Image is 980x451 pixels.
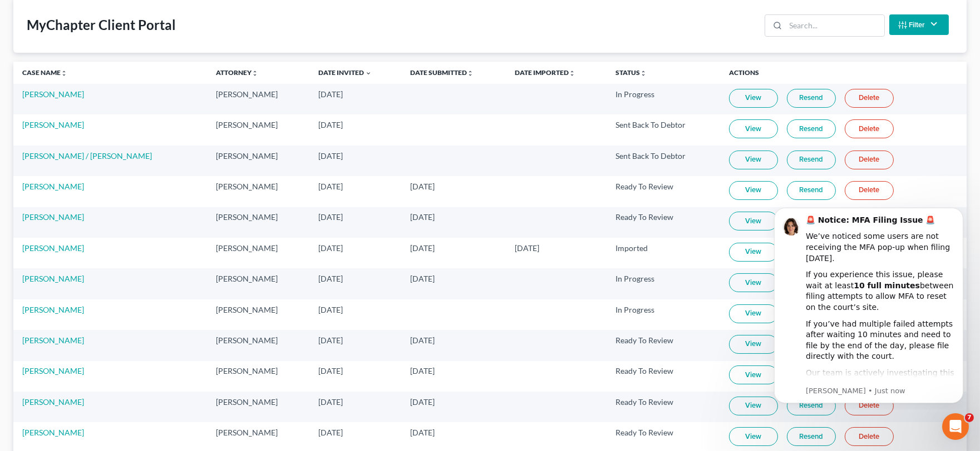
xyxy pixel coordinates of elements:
[607,84,720,114] td: In Progress
[22,428,84,437] a: [PERSON_NAME]
[729,212,778,230] a: View
[410,274,435,283] span: [DATE]
[729,151,778,169] a: View
[889,14,949,35] button: Filter
[787,89,836,108] a: Resend
[607,268,720,299] td: In Progress
[252,70,258,77] i: unfold_more
[410,68,474,77] a: Date Submittedunfold_more
[207,207,309,238] td: [PERSON_NAME]
[22,151,152,161] a: [PERSON_NAME] / [PERSON_NAME]
[318,89,343,99] span: [DATE]
[22,120,84,129] a: [PERSON_NAME]
[640,70,647,77] i: unfold_more
[207,238,309,268] td: [PERSON_NAME]
[22,212,84,222] a: [PERSON_NAME]
[787,181,836,200] a: Resend
[207,330,309,360] td: [PERSON_NAME]
[729,335,778,354] a: View
[207,299,309,330] td: [PERSON_NAME]
[607,146,720,176] td: Sent Back To Debtor
[515,243,539,253] span: [DATE]
[729,304,778,323] a: View
[22,89,84,99] a: [PERSON_NAME]
[207,361,309,392] td: [PERSON_NAME]
[729,427,778,446] a: View
[787,427,836,446] a: Resend
[720,62,967,84] th: Actions
[207,114,309,145] td: [PERSON_NAME]
[410,397,435,407] span: [DATE]
[318,335,343,345] span: [DATE]
[845,181,894,200] a: Delete
[318,243,343,253] span: [DATE]
[607,207,720,238] td: Ready To Review
[607,238,720,268] td: Imported
[410,428,435,437] span: [DATE]
[607,392,720,422] td: Ready To Review
[318,182,343,191] span: [DATE]
[22,274,84,283] a: [PERSON_NAME]
[22,366,84,375] a: [PERSON_NAME]
[729,243,778,262] a: View
[607,299,720,330] td: In Progress
[207,176,309,207] td: [PERSON_NAME]
[607,330,720,360] td: Ready To Review
[22,397,84,407] a: [PERSON_NAME]
[729,181,778,200] a: View
[410,182,435,191] span: [DATE]
[207,146,309,176] td: [PERSON_NAME]
[216,68,258,77] a: Attorneyunfold_more
[22,68,67,77] a: Case Nameunfold_more
[845,89,894,108] a: Delete
[410,335,435,345] span: [DATE]
[845,119,894,138] a: Delete
[27,16,176,34] div: MyChapter Client Portal
[318,274,343,283] span: [DATE]
[845,427,894,446] a: Delete
[787,151,836,169] a: Resend
[410,366,435,375] span: [DATE]
[318,428,343,437] span: [DATE]
[22,335,84,345] a: [PERSON_NAME]
[942,413,969,440] iframe: Intercom live chat
[207,268,309,299] td: [PERSON_NAME]
[318,151,343,161] span: [DATE]
[410,243,435,253] span: [DATE]
[22,243,84,253] a: [PERSON_NAME]
[61,70,67,77] i: unfold_more
[607,176,720,207] td: Ready To Review
[467,70,474,77] i: unfold_more
[729,119,778,138] a: View
[569,70,575,77] i: unfold_more
[729,273,778,292] a: View
[607,114,720,145] td: Sent Back To Debtor
[410,212,435,222] span: [DATE]
[729,397,778,415] a: View
[207,84,309,114] td: [PERSON_NAME]
[365,70,372,77] i: expand_more
[22,182,84,191] a: [PERSON_NAME]
[318,305,343,314] span: [DATE]
[207,392,309,422] td: [PERSON_NAME]
[965,413,974,422] span: 7
[845,151,894,169] a: Delete
[786,15,884,36] input: Search...
[22,305,84,314] a: [PERSON_NAME]
[615,68,647,77] a: Statusunfold_more
[729,89,778,108] a: View
[318,120,343,129] span: [DATE]
[607,361,720,392] td: Ready To Review
[729,365,778,384] a: View
[787,119,836,138] a: Resend
[318,366,343,375] span: [DATE]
